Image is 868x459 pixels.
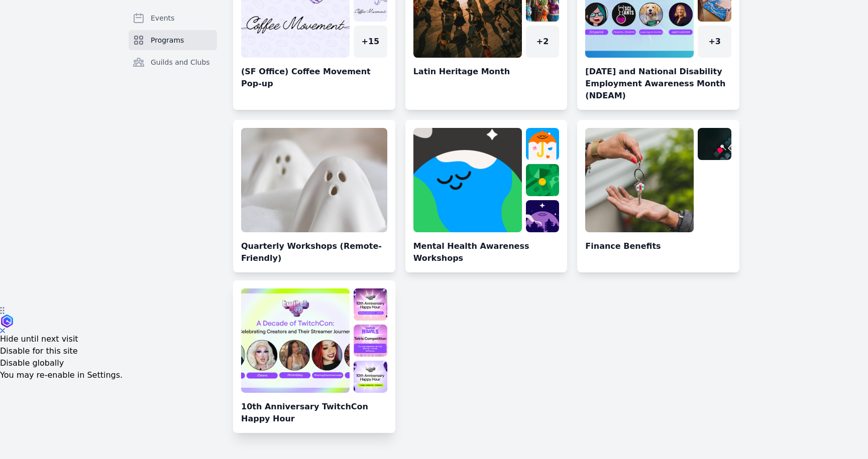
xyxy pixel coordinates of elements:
a: Events [129,8,217,28]
span: Programs [151,35,184,45]
a: Programs [129,30,217,50]
span: Guilds and Clubs [151,57,210,67]
nav: Sidebar [129,8,217,88]
span: Events [151,13,174,23]
a: Guilds and Clubs [129,52,217,72]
